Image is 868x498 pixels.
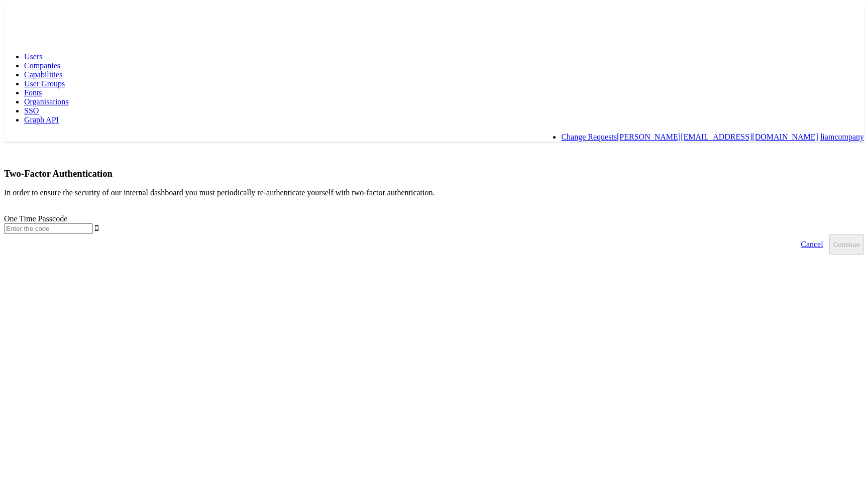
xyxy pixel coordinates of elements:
a: Organisations [24,97,69,106]
a: Capabilities [24,70,62,79]
input: Enter the code [4,223,93,234]
a: Change Requests [561,133,617,141]
a: SSO [24,106,39,115]
a: Users [24,52,42,61]
a: Companies [24,61,60,70]
label: One Time Passcode [4,214,67,223]
a: [PERSON_NAME][EMAIL_ADDRESS][DOMAIN_NAME] [617,133,818,141]
a: liamcompany [820,133,864,141]
a: Fonts [24,88,42,97]
p: In order to ensure the security of our internal dashboard you must periodically re-authenticate y... [4,188,864,197]
button: Continue [829,234,864,255]
a: Cancel [795,234,829,255]
h3: Two-Factor Authentication [4,168,864,179]
a: Graph API [24,115,59,124]
a: User Groups [24,79,65,88]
